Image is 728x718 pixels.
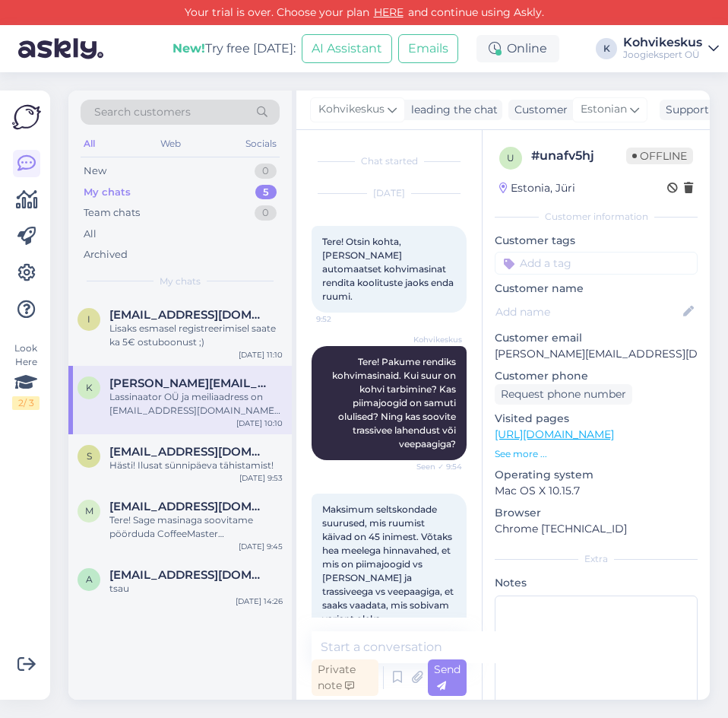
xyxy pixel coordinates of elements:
a: [URL][DOMAIN_NAME] [495,427,614,441]
span: s [87,450,92,462]
div: [DATE] 14:26 [236,596,283,607]
p: Customer email [495,330,698,346]
b: New! [173,41,205,56]
p: Notes [495,575,698,591]
div: Socials [242,134,280,154]
div: [DATE] 9:45 [239,541,283,552]
div: Hästi! Ilusat sünnipäeva tähistamist! [109,459,283,472]
div: Extra [495,552,698,566]
span: i [87,313,90,325]
div: [DATE] 9:53 [239,472,283,484]
div: Look Here [12,342,40,410]
button: AI Assistant [302,34,392,63]
span: Offline [626,148,693,164]
div: [DATE] [312,186,467,200]
div: Kohvikeskus [623,37,702,49]
div: Online [476,35,559,62]
p: [PERSON_NAME][EMAIL_ADDRESS][DOMAIN_NAME] [495,346,698,362]
span: Tere! Otsin kohta, [PERSON_NAME] automaatset kohvimasinat rendita koolituste jaoks enda ruumi. [322,236,456,302]
div: tsau [109,582,283,596]
p: Customer name [495,281,698,297]
img: Askly Logo [12,103,41,132]
div: Try free [DATE]: [173,40,296,58]
span: spedosk@protonmail.com [109,445,267,459]
div: Team chats [84,205,140,221]
div: My chats [84,185,131,200]
span: K [86,382,93,393]
span: 9:52 [316,313,373,325]
div: [DATE] 11:10 [239,349,283,361]
span: maarjasoidla@icloud.com [109,500,267,513]
span: Send [434,662,461,692]
div: All [81,134,98,154]
p: Customer phone [495,368,698,384]
div: [DATE] 10:10 [236,418,283,429]
span: m [85,505,93,516]
p: Browser [495,505,698,521]
div: 2 / 3 [12,396,40,410]
div: Customer [508,102,568,118]
p: See more ... [495,447,698,461]
div: 0 [255,164,277,179]
a: KohvikeskusJoogiekspert OÜ [623,37,719,61]
div: K [596,38,617,59]
p: Mac OS X 10.15.7 [495,483,698,499]
div: Web [157,134,184,154]
p: Visited pages [495,411,698,427]
a: HERE [369,5,408,19]
div: Customer information [495,210,698,224]
input: Add name [495,303,680,320]
div: Lassinaator OÜ ja meiliaadress on [EMAIL_ADDRESS][DOMAIN_NAME]. Aitäh! [109,390,283,418]
input: Add a tag [495,252,698,275]
div: Archived [84,247,128,262]
span: Kohvikeskus [318,101,385,118]
p: Customer tags [495,233,698,249]
span: Seen ✓ 9:54 [405,461,462,472]
span: Estonian [581,101,627,118]
div: leading the chat [405,102,498,118]
div: 5 [255,185,277,200]
div: 0 [255,205,277,221]
div: Lisaks esmasel registreerimisel saate ka 5€ ostuboonust ;) [109,322,283,349]
div: Chat started [312,154,467,168]
span: u [507,152,514,164]
div: Estonia, Jüri [499,180,575,196]
span: Search customers [94,104,191,120]
span: info@info.ee [109,308,267,322]
span: Tere! Pakume rendiks kohvimasinaid. Kui suur on kohvi tarbimine? Kas piimajoogid on samuti olulis... [332,356,458,450]
span: a [86,573,93,585]
div: Request phone number [495,384,632,405]
div: Joogiekspert OÜ [623,49,702,61]
div: Private note [312,659,378,696]
span: Kohvikeskus [405,334,462,345]
div: Tere! Sage masinaga soovitame pöörduda CoffeeMaster [PERSON_NAME]: [URL][DOMAIN_NAME] [109,513,283,541]
p: Chrome [TECHNICAL_ID] [495,521,698,537]
span: anette.p2rn@gmail.com [109,568,267,582]
div: New [84,164,106,179]
span: Maksimum seltskondade suurused, mis ruumist käivad on 45 inimest. Võtaks hea meelega hinnavahed, ... [322,504,456,624]
button: Emails [398,34,458,63]
p: Operating system [495,467,698,483]
div: All [84,227,97,242]
div: # unafv5hj [531,147,626,165]
div: Support [660,102,709,118]
span: Kristo@lassi.ee [109,376,267,390]
span: My chats [160,275,201,288]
